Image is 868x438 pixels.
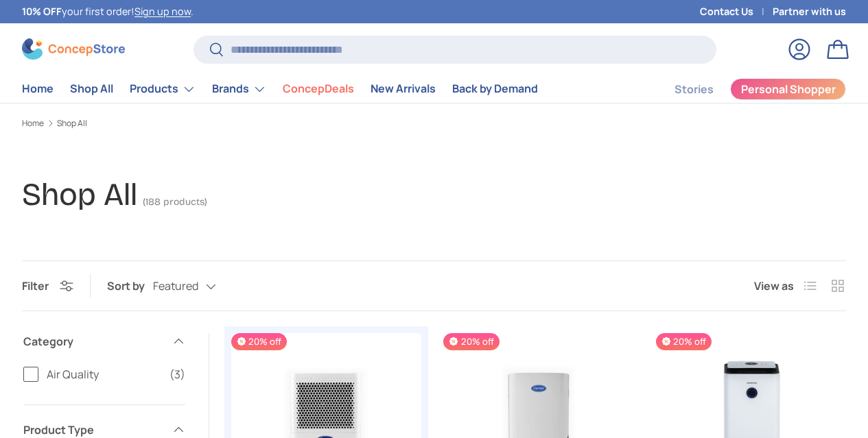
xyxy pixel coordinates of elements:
span: Filter [22,278,49,293]
span: View as [754,278,794,294]
label: Sort by [107,278,153,294]
summary: Category [23,317,185,366]
img: ConcepStore [22,38,125,60]
a: Shop All [70,75,113,102]
h1: Shop All [22,175,137,213]
summary: Products [121,75,204,103]
span: 20% off [231,333,287,350]
span: Category [23,333,163,350]
a: Brands [212,75,266,103]
a: Contact Us [700,4,773,19]
a: Stories [675,76,714,103]
nav: Secondary [642,75,846,103]
span: Product Type [23,422,163,438]
a: Shop All [57,119,87,127]
a: Sign up now [134,5,191,18]
nav: Primary [22,75,538,103]
span: 20% off [443,333,499,350]
a: Personal Shopper [730,78,846,100]
span: Personal Shopper [741,84,836,95]
strong: 10% OFF [22,5,62,18]
a: Home [22,119,44,127]
summary: Brands [204,75,274,103]
span: (188 products) [143,196,207,208]
a: Back by Demand [452,75,538,102]
span: Air Quality [47,366,161,382]
p: your first order! . [22,4,193,19]
a: Partner with us [773,4,846,19]
span: Featured [153,280,198,293]
button: Filter [22,278,73,293]
a: New Arrivals [371,75,436,102]
a: ConcepDeals [283,75,354,102]
span: (3) [169,366,185,382]
nav: Breadcrumbs [22,117,846,130]
button: Featured [153,274,244,298]
span: 20% off [656,333,712,350]
a: Home [22,75,54,102]
a: Products [130,75,196,103]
